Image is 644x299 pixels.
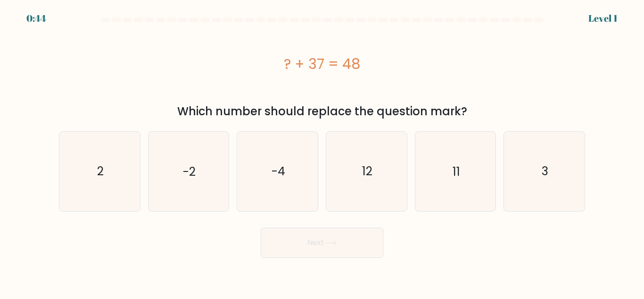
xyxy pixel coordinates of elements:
text: 11 [453,163,460,179]
div: Which number should replace the question mark? [65,103,579,120]
text: 12 [362,163,372,179]
div: 0:44 [26,11,46,26]
div: Level 1 [588,11,618,26]
div: ? + 37 = 48 [59,53,585,75]
text: -2 [183,163,196,179]
text: 3 [542,163,548,179]
text: -4 [272,163,285,179]
text: 2 [97,163,104,179]
button: Next [261,228,383,258]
